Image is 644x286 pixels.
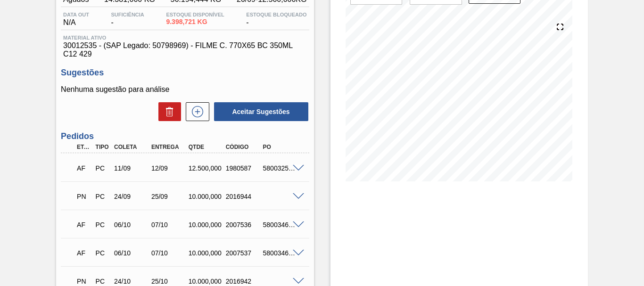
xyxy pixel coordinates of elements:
div: 07/10/2025 [149,249,189,257]
h3: Pedidos [61,131,309,141]
div: 06/10/2025 [112,249,152,257]
span: Suficiência [111,12,144,17]
div: Pedido de Compra [93,249,111,257]
div: 06/10/2025 [112,221,152,229]
p: Nenhuma sugestão para análise [61,85,309,94]
div: 1980587 [223,164,264,172]
p: AF [77,249,90,257]
div: 24/10/2025 [112,278,152,285]
div: Aguardando Faturamento [74,158,92,179]
span: Estoque Bloqueado [246,12,306,17]
div: - [244,12,309,27]
div: 10.000,000 [186,278,226,285]
div: Pedido de Compra [93,278,111,285]
div: PO [261,144,301,150]
div: Coleta [112,144,152,150]
div: 07/10/2025 [149,221,189,229]
div: Aceitar Sugestões [209,101,309,122]
div: Excluir Sugestões [154,102,181,121]
button: Aceitar Sugestões [214,102,308,121]
span: Material ativo [63,35,306,41]
p: AF [77,221,90,229]
div: Entrega [149,144,189,150]
h3: Sugestões [61,68,309,78]
div: N/A [61,12,91,27]
div: 12/09/2025 [149,164,189,172]
div: 12.500,000 [186,164,226,172]
span: Estoque Disponível [166,12,224,17]
div: 10.000,000 [186,193,226,200]
div: 5800346679 [261,221,301,229]
p: AF [77,164,90,172]
p: PN [77,278,90,285]
div: 25/09/2025 [149,193,189,200]
div: Pedido de Compra [93,221,111,229]
div: 25/10/2025 [149,278,189,285]
div: 10.000,000 [186,249,226,257]
div: Tipo [93,144,111,150]
div: 24/09/2025 [112,193,152,200]
div: 10.000,000 [186,221,226,229]
div: - [109,12,147,27]
div: 2016944 [223,193,264,200]
div: Pedido em Negociação [74,186,92,207]
div: Código [223,144,264,150]
div: Aguardando Faturamento [74,214,92,235]
div: 2007537 [223,249,264,257]
div: 5800325464 [261,164,301,172]
div: 11/09/2025 [112,164,152,172]
span: Data out [63,12,89,17]
div: Qtde [186,144,226,150]
div: 5800346677 [261,249,301,257]
div: 2016942 [223,278,264,285]
p: PN [77,193,90,200]
div: Etapa [74,144,92,150]
span: 30012535 - (SAP Legado: 50798969) - FILME C. 770X65 BC 350ML C12 429 [63,41,306,58]
div: Pedido de Compra [93,193,111,200]
div: Pedido de Compra [93,164,111,172]
div: Nova sugestão [181,102,209,121]
span: 9.398,721 KG [166,18,224,25]
div: 2007536 [223,221,264,229]
div: Aguardando Faturamento [74,243,92,263]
